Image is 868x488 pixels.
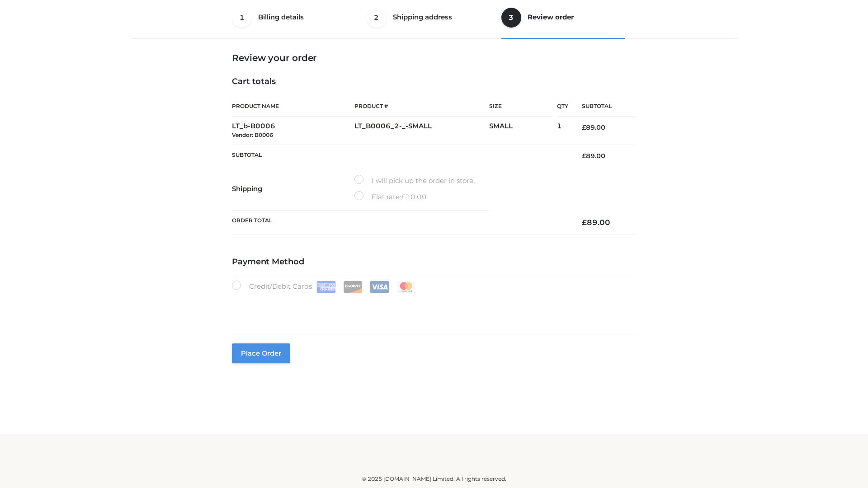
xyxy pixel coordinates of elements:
[557,117,568,145] td: 1
[370,281,389,293] img: Visa
[232,257,636,267] h4: Payment Method
[232,131,273,138] small: Vendor: B0006
[354,191,427,203] label: Flat rate:
[354,96,489,117] th: Product #
[582,152,586,160] span: £
[557,96,568,117] th: Qty
[232,77,636,87] h4: Cart totals
[401,192,427,201] bdi: 10.00
[232,167,354,211] th: Shipping
[354,175,475,187] label: I will pick up the order in store.
[489,117,557,145] td: SMALL
[134,474,734,483] div: © 2025 [DOMAIN_NAME] Limited. All rights reserved.
[582,218,587,227] span: £
[343,281,363,293] img: Discover
[232,211,568,235] th: Order Total
[582,123,586,131] span: £
[232,117,354,145] td: LT_b-B0006
[582,152,605,160] bdi: 89.00
[582,218,610,227] bdi: 89.00
[354,117,489,145] td: LT_B0006_2-_-SMALL
[489,96,552,117] th: Size
[232,52,636,63] h3: Review your order
[232,145,568,167] th: Subtotal
[232,96,354,117] th: Product Name
[568,96,636,117] th: Subtotal
[401,192,406,201] span: £
[230,291,634,324] iframe: Secure payment input frame
[316,281,336,293] img: Amex
[396,281,416,293] img: Mastercard
[232,281,417,293] label: Credit/Debit Cards
[582,123,605,131] bdi: 89.00
[232,343,290,363] button: Place order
